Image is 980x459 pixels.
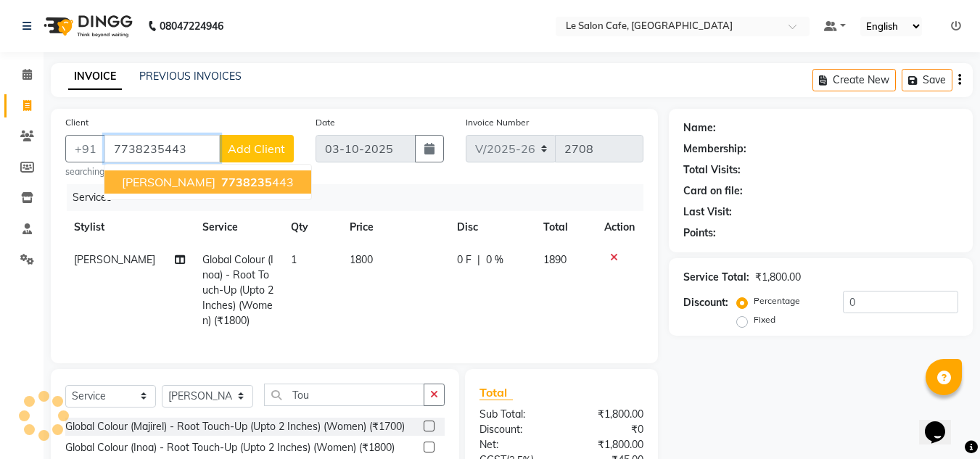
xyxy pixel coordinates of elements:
[683,204,732,220] div: Last Visit:
[561,422,654,437] div: ₹0
[902,69,952,91] button: Save
[350,253,373,266] span: 1800
[683,141,746,157] div: Membership:
[202,253,273,327] span: Global Colour (Inoa) - Root Touch-Up (Upto 2 Inches) (Women) (₹1800)
[486,252,503,268] span: 0 %
[469,407,561,422] div: Sub Total:
[37,6,136,46] img: logo
[65,440,395,455] div: Global Colour (Inoa) - Root Touch-Up (Upto 2 Inches) (Women) (₹1800)
[65,116,88,129] label: Client
[543,253,567,266] span: 1890
[596,211,643,244] th: Action
[683,226,716,241] div: Points:
[291,253,297,266] span: 1
[316,116,335,129] label: Date
[755,270,801,285] div: ₹1,800.00
[160,6,223,46] b: 08047224946
[812,69,896,91] button: Create New
[68,64,122,90] a: INVOICE
[139,70,242,83] a: PREVIOUS INVOICES
[219,135,294,162] button: Add Client
[104,135,220,162] input: Search by Name/Mobile/Email/Code
[683,162,741,178] div: Total Visits:
[65,135,106,162] button: +91
[218,175,294,189] ngb-highlight: 443
[919,401,965,444] iframe: chat widget
[683,270,749,285] div: Service Total:
[65,419,405,434] div: Global Colour (Majirel) - Root Touch-Up (Upto 2 Inches) (Women) (₹1700)
[683,120,716,136] div: Name:
[65,211,194,244] th: Stylist
[282,211,341,244] th: Qty
[561,437,654,452] div: ₹1,800.00
[228,141,285,156] span: Add Client
[264,384,424,406] input: Search or Scan
[67,184,654,211] div: Services
[469,437,561,452] div: Net:
[466,116,529,129] label: Invoice Number
[754,294,800,307] label: Percentage
[683,295,728,310] div: Discount:
[74,253,155,266] span: [PERSON_NAME]
[561,407,654,422] div: ₹1,800.00
[479,385,513,400] span: Total
[65,165,294,178] small: searching...
[754,313,775,326] label: Fixed
[194,211,282,244] th: Service
[457,252,472,268] span: 0 F
[469,422,561,437] div: Discount:
[448,211,535,244] th: Disc
[477,252,480,268] span: |
[535,211,596,244] th: Total
[341,211,448,244] th: Price
[683,183,743,199] div: Card on file:
[221,175,272,189] span: 7738235
[122,175,215,189] span: [PERSON_NAME]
